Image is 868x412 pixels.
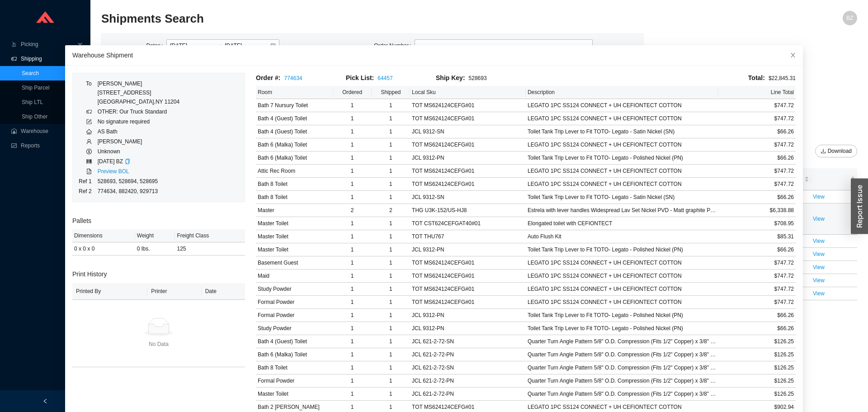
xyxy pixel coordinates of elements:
[333,309,372,322] td: 1
[333,296,372,309] td: 1
[528,363,717,372] div: Quarter Turn Angle Pattern 5/8" O.D. Compression (Fits 1/2" Copper) x 3/8" O.D. Toilet Supply Kit...
[21,138,75,153] span: Reports
[813,251,825,257] a: View
[22,114,47,120] a: Ship Other
[718,243,796,256] td: $66.26
[333,112,372,125] td: 1
[333,138,372,152] td: 1
[256,204,333,217] td: Master
[256,99,333,112] td: Bath 7 Nursury Toilet
[813,264,825,270] a: View
[410,138,526,152] td: TOT MS624124CEFG#01
[410,230,526,243] td: TOT THU767
[97,127,180,137] td: AS Bath
[256,138,333,152] td: Bath 6 (Malka) Toilet
[125,159,130,164] span: copy
[72,229,135,242] th: Dimensions
[42,398,48,404] span: left
[410,374,526,388] td: JCL 621-2-72-PN
[97,176,180,186] td: 528693, 528694, 528695
[256,165,333,178] td: Attic Rec Room
[372,388,410,401] td: 1
[718,86,796,99] th: Line Total
[333,165,372,178] td: 1
[333,283,372,296] td: 1
[256,309,333,322] td: Formal Powder
[372,191,410,204] td: 1
[410,348,526,361] td: JCL 621-2-72-PN
[346,74,374,81] span: Pick List:
[333,125,372,138] td: 1
[372,230,410,243] td: 1
[256,256,333,270] td: Basement Guest
[98,79,179,106] div: [PERSON_NAME] [STREET_ADDRESS] [GEOGRAPHIC_DATA] , NY 11204
[256,152,333,165] td: Bath 6 (Malka) Toilet
[333,374,372,388] td: 1
[528,140,717,149] div: LEGATO 1PC SS124 CONNECT + UH CEFIONTECT COTTON
[256,86,333,99] th: Room
[718,230,796,243] td: $85.31
[718,374,796,388] td: $126.25
[97,147,180,156] td: Unknown
[256,361,333,374] td: Bath 8 Toilet
[86,119,92,124] span: form
[170,41,215,50] input: From
[718,335,796,348] td: $126.25
[225,41,269,50] input: To
[333,191,372,204] td: 1
[146,39,167,52] label: Dates
[718,112,796,125] td: $747.72
[410,165,526,178] td: TOT MS624124CEFG#01
[333,348,372,361] td: 1
[372,178,410,191] td: 1
[436,74,465,81] span: Ship Key:
[372,374,410,388] td: 1
[372,335,410,348] td: 1
[256,125,333,138] td: Bath 4 (Guest) Toilet
[98,158,123,165] span: [DATE] BZ
[410,243,526,256] td: JCL 9312-PN
[528,258,717,267] div: LEGATO 1PC SS124 CONNECT + UH CEFIONTECT COTTON
[718,204,796,217] td: $6,338.88
[813,290,825,297] a: View
[101,11,668,27] h2: Shipments Search
[72,216,245,226] h3: Pallets
[372,86,410,99] th: Shipped
[333,86,372,99] th: Ordered
[175,229,245,242] th: Freight Class
[256,178,333,191] td: Bath 8 Toilet
[377,75,392,81] a: 64457
[86,149,92,154] span: dollar
[528,324,717,333] div: Toilet Tank Trip Lever to Fit TOTO- Legato - Polished Nickel (PN)
[256,217,333,230] td: Master Toilet
[813,194,825,200] a: View
[528,298,717,307] div: LEGATO 1PC SS124 CONNECT + UH CEFIONTECT COTTON
[76,340,241,349] div: No Data
[528,403,717,412] div: LEGATO 1PC SS124 CONNECT + UH CEFIONTECT COTTON
[372,270,410,283] td: 1
[813,238,825,244] a: View
[436,73,526,83] div: 528693
[410,217,526,230] td: TOT CST624CEFGAT40#01
[78,186,97,196] td: Ref 2
[333,388,372,401] td: 1
[333,230,372,243] td: 1
[410,322,526,335] td: JCL 9312-PN
[528,206,717,215] div: Estrela with lever handles Widespread Lav Set Nickel PVD - Matt graphite PVD
[284,75,302,81] a: 774634
[333,361,372,374] td: 1
[256,270,333,283] td: Maid
[372,125,410,138] td: 1
[528,166,717,175] div: LEGATO 1PC SS124 CONNECT + UH CEFIONTECT COTTON
[372,361,410,374] td: 1
[410,309,526,322] td: JCL 9312-PN
[528,245,717,254] div: Toilet Tank Trip Lever to Fit TOTO- Legato - Polished Nickel (PN)
[410,388,526,401] td: JCL 621-2-72-PN
[72,269,245,279] h3: Print History
[372,256,410,270] td: 1
[790,52,796,58] span: close
[410,152,526,165] td: JCL 9312-PN
[97,107,180,117] td: OTHER: Our Truck Standard
[72,242,135,256] td: 0 x 0 x 0
[256,335,333,348] td: Bath 4 (Guest) Toilet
